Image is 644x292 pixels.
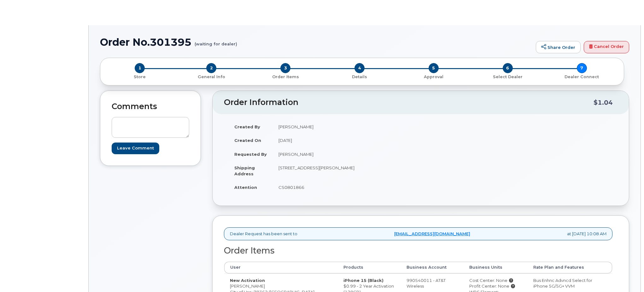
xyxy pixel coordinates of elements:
div: Profit Center: None [469,283,522,289]
a: 3 Order Items [249,73,323,80]
th: Business Account [401,262,464,273]
th: Products [338,262,401,273]
h2: Order Information [224,98,594,107]
strong: Attention [234,185,257,190]
h2: Comments [112,102,189,111]
h1: Order No.301395 [100,37,533,48]
strong: Shipping Address [234,165,255,176]
input: Leave Comment [112,143,159,154]
p: Details [325,74,394,80]
span: 4 [354,63,365,73]
td: [PERSON_NAME] [273,147,416,161]
a: [EMAIL_ADDRESS][DOMAIN_NAME] [394,231,470,237]
td: [DATE] [273,133,416,147]
td: CS0801866 [273,180,416,194]
a: 4 Details [323,73,397,80]
span: 3 [280,63,290,73]
td: [STREET_ADDRESS][PERSON_NAME] [273,161,416,180]
span: 6 [503,63,513,73]
a: 6 Select Dealer [471,73,545,80]
a: 2 General Info [174,73,249,80]
strong: iPhone 15 (Black) [343,278,383,283]
small: (waiting for dealer) [195,37,237,46]
p: Approval [399,74,468,80]
th: User [224,262,338,273]
span: 1 [135,63,145,73]
p: General Info [177,74,246,80]
a: Cancel Order [584,41,629,54]
p: Select Dealer [473,74,542,80]
p: Order Items [251,74,320,80]
strong: Created On [234,138,261,143]
td: [PERSON_NAME] [273,120,416,134]
strong: Requested By [234,152,267,157]
p: Store [108,74,172,80]
div: $1.04 [594,96,613,108]
strong: New Activation [230,278,265,283]
th: Rate Plan and Features [528,262,612,273]
span: 5 [429,63,439,73]
span: 2 [206,63,216,73]
div: Dealer Request has been sent to at [DATE] 10:08 AM [224,227,612,240]
th: Business Units [464,262,528,273]
h2: Order Items [224,246,612,255]
div: Cost Center: None [469,277,522,283]
a: 1 Store [105,73,174,80]
a: Share Order [536,41,581,54]
strong: Created By [234,124,260,129]
a: 5 Approval [396,73,471,80]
